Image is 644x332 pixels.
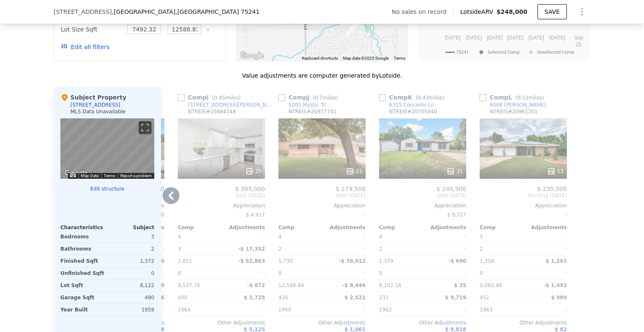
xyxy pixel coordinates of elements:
div: 2 [109,243,154,255]
div: Other Adjustments [178,319,265,326]
div: Appreciation [178,202,265,209]
span: 4 [379,234,382,240]
span: 1,821 [178,258,192,264]
text: 75241 [456,50,469,55]
div: Adjustments [221,224,265,231]
div: Year Built [60,304,106,316]
span: 3 [480,234,483,240]
div: 25 [245,167,262,175]
div: 2 [278,243,320,255]
a: [STREET_ADDRESS][PERSON_NAME] [178,102,275,108]
span: -$ 872 [247,282,265,288]
div: NTREIS # 20884148 [188,108,236,115]
a: Terms (opens in new tab) [104,173,115,178]
div: 1960 [278,304,320,316]
div: Characteristics [60,224,107,231]
span: Pending [DATE] [480,192,567,199]
span: $ 249,900 [436,186,466,192]
div: - [525,243,567,255]
div: [STREET_ADDRESS] [70,102,120,108]
a: 6315 Concerto Ln [379,102,434,108]
div: 21 [346,167,362,175]
span: , [GEOGRAPHIC_DATA] [112,8,260,16]
span: [STREET_ADDRESS] [54,8,112,16]
span: Lotside ARV [460,8,496,16]
text: Unselected Comp [537,50,574,55]
div: - [525,304,567,316]
text: [DATE] [528,35,544,41]
img: Google [238,50,266,61]
div: 3 [109,231,154,243]
span: Sold [DATE] [379,192,466,199]
span: 0.45 [214,95,225,101]
a: Open this area in Google Maps (opens a new window) [62,168,90,179]
div: - [324,231,366,243]
button: Clear [206,28,210,31]
span: 1,730 [278,258,293,264]
div: 3 [178,243,220,255]
div: NTREIS # 20977741 [288,108,337,115]
span: 4 [278,234,282,240]
div: Comp K [379,93,447,102]
span: 452 [480,295,489,301]
div: - [223,267,265,279]
div: Adjustments [322,224,366,231]
div: - [324,267,366,279]
span: 4 [178,234,181,240]
span: $ 305,000 [235,186,265,192]
a: Report a problem [120,173,152,178]
span: 1,379 [379,258,393,264]
div: NTREIS # 20961201 [490,108,538,115]
div: 1547 Duet Dr [343,21,359,42]
div: Comp [480,224,523,231]
div: - [278,209,366,221]
div: 2 [379,243,421,255]
div: 1959 [109,304,154,316]
div: Comp L [480,93,548,102]
div: 6008 [PERSON_NAME] [490,102,546,108]
div: Lot Sqft [60,280,106,291]
button: Keyboard shortcuts [70,173,76,177]
div: 31 [447,167,463,175]
div: - [424,304,466,316]
div: 0 [109,267,154,279]
div: Bathrooms [60,243,106,255]
span: -$ 38,012 [339,258,366,264]
div: 480 [109,292,154,303]
button: Keyboard shortcuts [302,55,338,61]
button: Toggle fullscreen view [139,121,151,134]
div: - [480,209,567,221]
div: Comp [178,224,221,231]
a: Terms (opens in new tab) [394,56,405,60]
button: Edit structure [60,186,154,192]
span: $ 35 [454,282,466,288]
span: ( miles) [512,95,547,101]
text: [DATE] [549,35,565,41]
div: Comp J [278,93,341,102]
button: Show Options [574,3,590,20]
div: - [223,304,265,316]
div: Comp I [178,93,244,102]
span: 1,358 [480,258,494,264]
text: [DATE] [445,35,461,41]
div: Garage Sqft [60,292,106,303]
span: $ 9,727 [447,212,466,218]
div: MLS Data Unavailable [70,108,126,115]
div: 2 [480,243,522,255]
div: - [324,243,366,255]
a: 5205 Mystic Trl [278,102,326,108]
span: , [GEOGRAPHIC_DATA] 75241 [175,8,260,15]
span: $ 989 [551,295,567,301]
text: [DATE] [507,35,523,41]
div: Appreciation [278,202,366,209]
div: 1964 [178,304,220,316]
div: Value adjustments are computer generated by Lotside . [54,71,590,80]
div: Adjustments [523,224,567,231]
div: - [424,231,466,243]
div: Subject Property [60,93,126,102]
span: 9,060.48 [480,282,502,288]
span: ( miles) [412,95,447,101]
div: Unfinished Sqft [60,267,106,279]
span: 0 [178,270,181,276]
span: $ 9,719 [445,295,466,301]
